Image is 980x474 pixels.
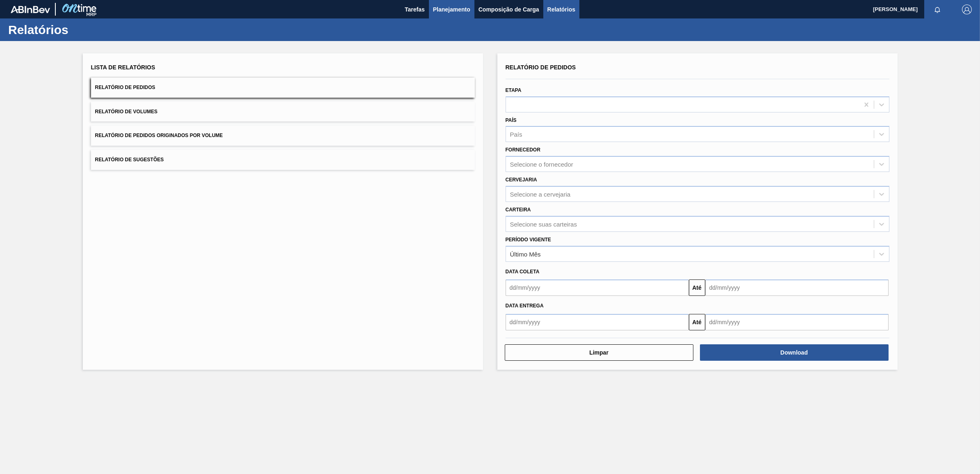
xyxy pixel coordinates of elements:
span: Relatório de Pedidos [506,64,576,71]
div: Selecione suas carteiras [510,220,577,227]
button: Notificações [924,4,950,15]
span: Tarefas [405,5,425,14]
button: Limpar [505,344,693,361]
input: dd/mm/yyyy [705,314,889,330]
span: Data entrega [506,303,544,309]
img: Logout [962,5,972,14]
div: Selecione a cervejaria [510,190,571,197]
button: Relatório de Volumes [91,102,475,122]
span: Relatório de Sugestões [95,157,164,163]
span: Relatório de Volumes [95,109,157,114]
input: dd/mm/yyyy [506,314,689,330]
button: Relatório de Pedidos [91,78,475,98]
h1: Relatórios [8,25,154,34]
div: Selecione o fornecedor [510,161,573,168]
button: Até [689,279,705,296]
span: Planejamento [433,5,470,14]
img: TNhmsLtSVTkK8tSr43FrP2fwEKptu5GPRR3wAAAABJRU5ErkJggg== [11,6,50,13]
button: Até [689,314,705,330]
label: Fornecedor [506,147,540,153]
div: Último Mês [510,250,541,257]
span: Lista de Relatórios [91,64,155,71]
button: Relatório de Pedidos Originados por Volume [91,126,475,146]
label: Período Vigente [506,237,551,243]
input: dd/mm/yyyy [705,279,889,296]
button: Download [700,344,889,361]
button: Relatório de Sugestões [91,150,475,170]
span: Relatório de Pedidos Originados por Volume [95,133,223,138]
label: Carteira [506,207,531,213]
span: Relatórios [547,5,575,14]
span: Relatório de Pedidos [95,85,155,90]
label: País [506,117,517,123]
label: Cervejaria [506,177,537,183]
div: País [510,131,522,138]
label: Etapa [506,87,522,93]
span: Data coleta [506,269,540,275]
input: dd/mm/yyyy [506,279,689,296]
span: Composição de Carga [479,5,539,14]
